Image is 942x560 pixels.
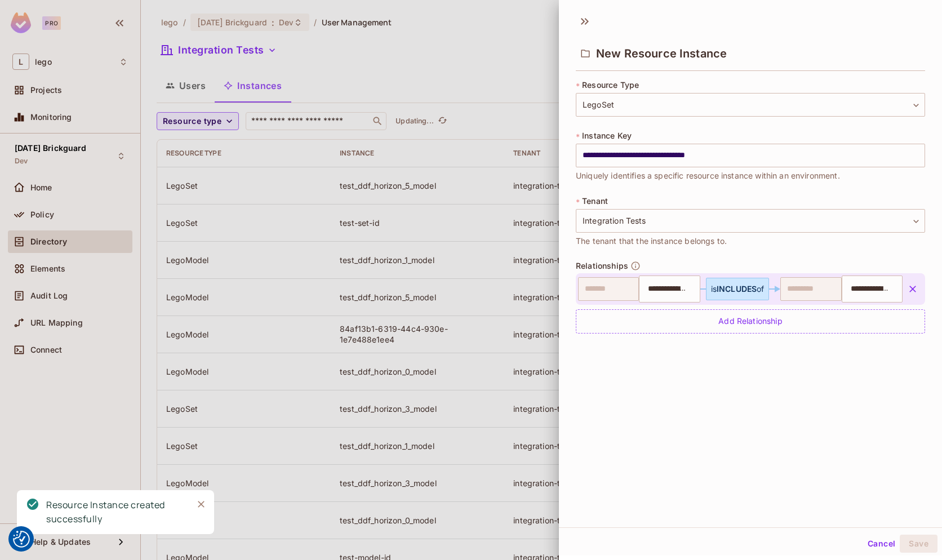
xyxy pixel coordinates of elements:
[582,197,608,206] span: Tenant
[711,285,765,294] div: is of
[576,93,925,117] div: LegoSet
[576,261,628,270] span: Relationships
[576,309,925,334] div: Add Relationship
[576,209,925,233] div: Integration Tests
[863,535,900,553] button: Cancel
[576,235,727,247] span: The tenant that the instance belongs to.
[193,496,210,513] button: Close
[582,131,632,140] span: Instance Key
[582,81,639,90] span: Resource Type
[900,535,937,553] button: Save
[13,531,30,548] button: Consent Preferences
[596,47,727,60] span: New Resource Instance
[13,531,30,548] img: Revisit consent button
[576,170,840,182] span: Uniquely identifies a specific resource instance within an environment.
[46,498,184,526] div: Resource Instance created successfully
[717,284,757,294] span: INCLUDES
